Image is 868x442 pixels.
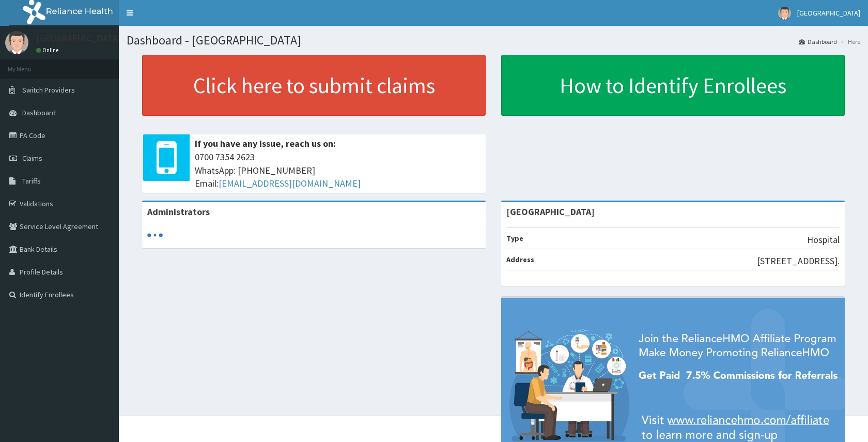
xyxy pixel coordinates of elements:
[797,8,860,18] span: [GEOGRAPHIC_DATA]
[195,138,336,149] b: If you have any issue, reach us on:
[219,177,361,189] a: [EMAIL_ADDRESS][DOMAIN_NAME]
[22,85,75,95] span: Switch Providers
[142,55,486,116] a: Click here to submit claims
[807,233,840,247] p: Hospital
[506,206,595,218] strong: [GEOGRAPHIC_DATA]
[5,31,28,54] img: User Image
[757,254,840,268] p: [STREET_ADDRESS].
[22,176,41,186] span: Tariffs
[506,255,534,264] b: Address
[799,37,837,46] a: Dashboard
[36,47,61,54] a: Online
[838,37,860,46] li: Here
[501,55,845,116] a: How to Identify Enrollees
[147,206,210,218] b: Administrators
[195,150,481,190] span: 0700 7354 2623 WhatsApp: [PHONE_NUMBER] Email:
[778,7,791,20] img: User Image
[36,34,121,43] p: [GEOGRAPHIC_DATA]
[127,34,860,47] h1: Dashboard - [GEOGRAPHIC_DATA]
[22,154,42,163] span: Claims
[506,234,523,243] b: Type
[22,108,56,117] span: Dashboard
[147,227,163,243] svg: audio-loading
